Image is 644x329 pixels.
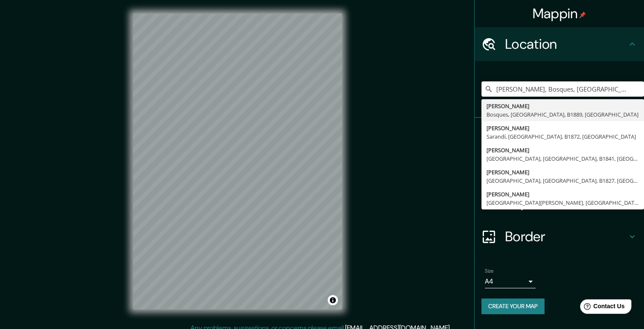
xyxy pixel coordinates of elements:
[328,295,338,305] button: Toggle attribution
[485,268,494,275] label: Size
[486,110,639,119] div: Bosques, [GEOGRAPHIC_DATA], B1889, [GEOGRAPHIC_DATA]
[481,81,644,97] input: Pick your city or area
[486,124,639,132] div: [PERSON_NAME]
[475,152,644,186] div: Style
[505,194,627,211] h4: Layout
[486,190,639,198] div: [PERSON_NAME]
[486,102,639,110] div: [PERSON_NAME]
[505,228,627,245] h4: Border
[486,168,639,176] div: [PERSON_NAME]
[475,220,644,254] div: Border
[485,275,536,288] div: A4
[533,5,586,22] h4: Mappin
[486,132,639,141] div: Sarandí, [GEOGRAPHIC_DATA], B1872, [GEOGRAPHIC_DATA]
[133,14,342,309] canvas: Map
[486,198,639,207] div: [GEOGRAPHIC_DATA][PERSON_NAME], [GEOGRAPHIC_DATA], B1721, [GEOGRAPHIC_DATA]
[569,296,635,320] iframe: Help widget launcher
[579,11,586,18] img: pin-icon.png
[475,118,644,152] div: Pins
[486,146,639,154] div: [PERSON_NAME]
[475,27,644,61] div: Location
[481,298,544,314] button: Create your map
[505,36,627,53] h4: Location
[475,186,644,220] div: Layout
[486,176,639,185] div: [GEOGRAPHIC_DATA], [GEOGRAPHIC_DATA], B1827, [GEOGRAPHIC_DATA]
[486,154,639,163] div: [GEOGRAPHIC_DATA], [GEOGRAPHIC_DATA], B1841, [GEOGRAPHIC_DATA]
